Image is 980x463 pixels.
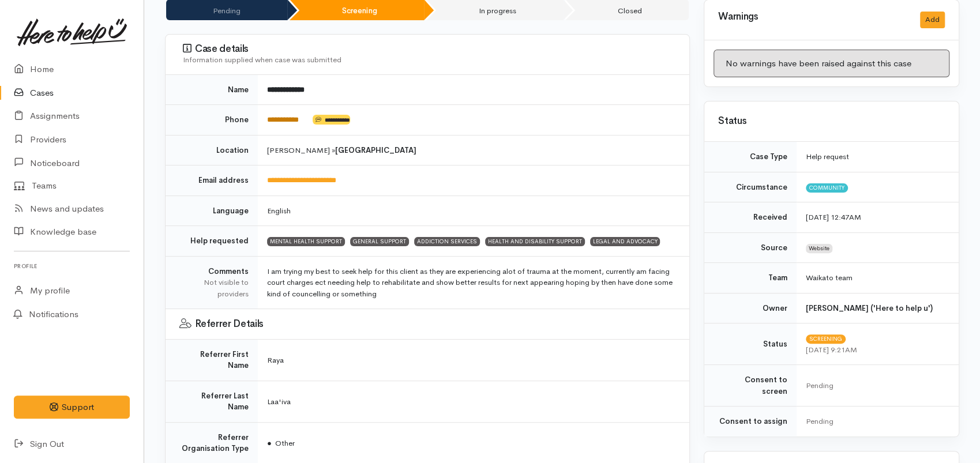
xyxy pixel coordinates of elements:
[14,258,130,274] h6: Profile
[704,365,797,406] td: Consent to screen
[166,105,258,135] td: Phone
[806,416,945,427] div: Pending
[267,355,284,365] span: Raya
[704,202,797,233] td: Received
[806,380,945,392] div: Pending
[704,263,797,293] td: Team
[806,244,832,253] span: Website
[806,183,848,193] span: Community
[166,256,258,309] td: Comments
[704,232,797,263] td: Source
[714,50,949,78] div: No warnings have been raised against this case
[14,396,130,419] button: Support
[350,237,409,246] span: GENERAL SUPPORT
[590,237,660,246] span: LEGAL AND ADVOCACY
[920,12,945,28] button: Add
[704,406,797,436] td: Consent to assign
[258,195,689,226] td: English
[704,293,797,323] td: Owner
[414,237,480,246] span: ADDICTION SERVICES
[718,116,945,127] h3: Status
[267,438,295,448] span: Other
[166,226,258,257] td: Help requested
[166,339,258,381] td: Referrer First Name
[166,381,258,422] td: Referrer Last Name
[704,323,797,365] td: Status
[806,303,933,313] b: [PERSON_NAME] ('Here to help u')
[267,397,291,406] span: Laa'iva
[183,54,675,66] div: Information supplied when case was submitted
[166,75,258,105] td: Name
[797,142,959,172] td: Help request
[179,277,249,299] div: Not visible to providers
[704,142,797,172] td: Case Type
[718,12,906,22] h3: Warnings
[166,195,258,226] td: Language
[267,438,272,448] span: ●
[179,318,675,330] h3: Referrer Details
[183,43,675,55] h3: Case details
[485,237,585,246] span: HEALTH AND DISABILITY SUPPORT
[806,344,945,356] div: [DATE] 9:21AM
[806,334,846,344] span: Screening
[335,145,416,155] b: [GEOGRAPHIC_DATA]
[806,273,853,283] span: Waikato team
[166,165,258,196] td: Email address
[267,237,345,246] span: MENTAL HEALTH SUPPORT
[806,212,861,222] time: [DATE] 12:47AM
[166,135,258,165] td: Location
[258,256,689,309] td: I am trying my best to seek help for this client as they are experiencing alot of trauma at the m...
[267,145,416,155] span: [PERSON_NAME] »
[704,172,797,202] td: Circumstance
